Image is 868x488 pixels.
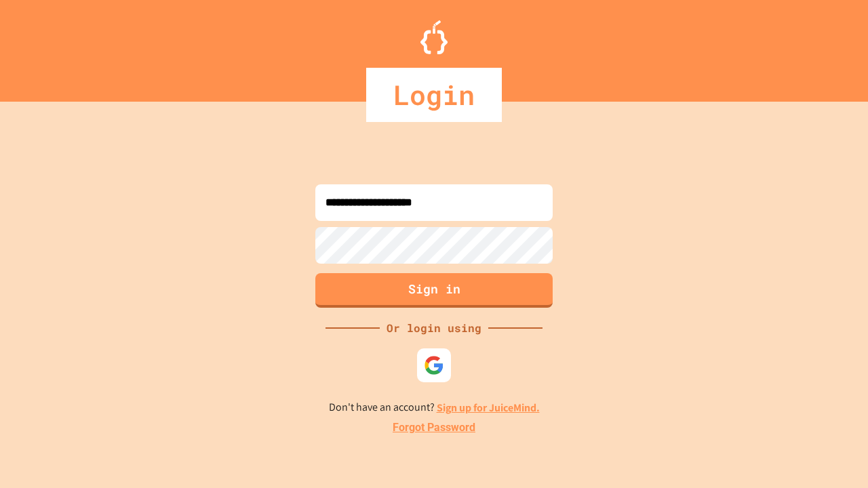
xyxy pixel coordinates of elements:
iframe: chat widget [755,375,854,432]
div: Or login using [380,320,488,336]
div: Login [366,68,502,122]
p: Don't have an account? [329,399,540,416]
img: google-icon.svg [424,355,444,375]
a: Sign up for JuiceMind. [437,401,540,415]
button: Sign in [315,273,553,308]
img: Logo.svg [420,20,448,54]
iframe: chat widget [811,434,854,474]
a: Forgot Password [393,420,475,436]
